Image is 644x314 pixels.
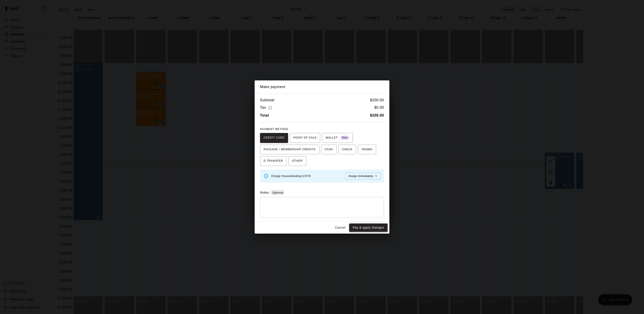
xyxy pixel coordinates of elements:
[271,175,311,178] span: Charge Visa card ending in 7076
[358,145,376,155] button: VENMO
[264,134,285,142] span: CREDIT CARD
[289,156,306,166] button: OTHER
[293,134,317,142] span: POINT OF SALE
[326,134,349,142] span: WALLET
[255,80,389,93] h2: Make payment
[374,105,384,111] h6: $ 0.00
[333,223,347,232] button: Cancel
[260,128,288,131] span: PAYMENT METHOD
[290,133,320,143] button: POINT OF SALE
[260,191,269,194] label: Notes
[340,135,349,141] span: New
[292,157,303,165] span: OTHER
[342,146,353,153] span: CHECK
[260,156,287,166] button: E-TRANSFER
[260,113,269,117] b: Total
[362,146,373,153] span: VENMO
[264,146,316,153] span: PACKAGE / MEMBERSHIP CREDITS
[321,145,337,155] button: CASH
[270,191,285,194] span: Optional
[349,223,388,232] button: Pay & apply changes
[338,145,356,155] button: CHECK
[370,113,384,117] b: $ 200.00
[322,133,353,143] button: WALLET New
[260,97,274,103] h6: Subtotal
[264,157,283,165] span: E-TRANSFER
[325,146,333,153] span: CASH
[348,175,373,178] span: charge immediately
[260,145,319,155] button: PACKAGE / MEMBERSHIP CREDITS
[260,133,288,143] button: CREDIT CARD
[260,105,273,111] h6: Tax
[370,97,384,103] h6: $ 200.00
